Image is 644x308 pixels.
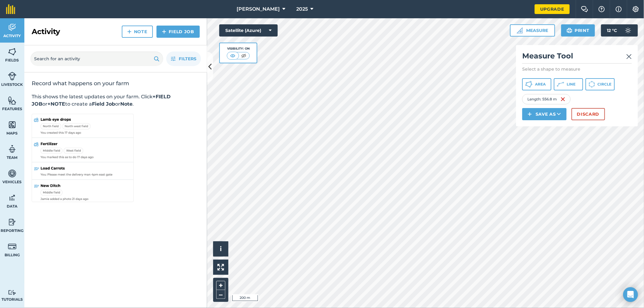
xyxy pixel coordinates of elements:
[32,80,200,87] h2: Record what happens on your farm
[213,241,228,257] button: i
[120,101,132,107] strong: Note
[8,290,16,296] img: svg+xml;base64,PD94bWwgdmVyc2lvbj0iMS4wIiBlbmNvZGluZz0idXRmLTgiPz4KPCEtLSBHZW5lcmF0b3I6IEFkb2JlIE...
[237,5,280,13] span: [PERSON_NAME]
[157,26,200,38] a: Field Job
[8,242,16,251] img: svg+xml;base64,PD94bWwgdmVyc2lvbj0iMS4wIiBlbmNvZGluZz0idXRmLTgiPz4KPCEtLSBHZW5lcmF0b3I6IEFkb2JlIE...
[154,55,160,62] img: svg+xml;base64,PHN2ZyB4bWxucz0iaHR0cDovL3d3dy53My5vcmcvMjAwMC9zdmciIHdpZHRoPSIxOSIgaGVpZ2h0PSIyNC...
[8,72,16,81] img: svg+xml;base64,PD94bWwgdmVyc2lvbj0iMS4wIiBlbmNvZGluZz0idXRmLTgiPz4KPCEtLSBHZW5lcmF0b3I6IEFkb2JlIE...
[522,66,632,72] p: Select a shape to measure
[522,108,567,120] button: Save as
[581,6,588,12] img: Two speech bubbles overlapping with the left bubble in the forefront
[528,110,532,118] img: svg+xml;base64,PHN2ZyB4bWxucz0iaHR0cDovL3d3dy53My5vcmcvMjAwMC9zdmciIHdpZHRoPSIxNCIgaGVpZ2h0PSIyNC...
[48,101,65,107] strong: +NOTE
[8,145,16,154] img: svg+xml;base64,PD94bWwgdmVyc2lvbj0iMS4wIiBlbmNvZGluZz0idXRmLTgiPz4KPCEtLSBHZW5lcmF0b3I6IEFkb2JlIE...
[510,24,555,37] button: Measure
[586,78,615,90] button: Circle
[522,94,571,104] div: Length : 556.8 m
[522,51,632,64] h2: Measure Tool
[8,218,16,227] img: svg+xml;base64,PD94bWwgdmVyc2lvbj0iMS4wIiBlbmNvZGluZz0idXRmLTgiPz4KPCEtLSBHZW5lcmF0b3I6IEFkb2JlIE...
[220,245,222,253] span: i
[535,4,570,14] a: Upgrade
[229,53,237,59] img: svg+xml;base64,PHN2ZyB4bWxucz0iaHR0cDovL3d3dy53My5vcmcvMjAwMC9zdmciIHdpZHRoPSI1MCIgaGVpZ2h0PSI0MC...
[554,78,583,90] button: Line
[219,24,278,37] button: Satellite (Azure)
[632,6,639,12] img: A cog icon
[122,26,153,38] a: Note
[8,120,16,129] img: svg+xml;base64,PHN2ZyB4bWxucz0iaHR0cDovL3d3dy53My5vcmcvMjAwMC9zdmciIHdpZHRoPSI1NiIgaGVpZ2h0PSI2MC...
[127,28,132,35] img: svg+xml;base64,PHN2ZyB4bWxucz0iaHR0cDovL3d3dy53My5vcmcvMjAwMC9zdmciIHdpZHRoPSIxNCIgaGVpZ2h0PSIyNC...
[598,6,605,12] img: A question mark icon
[32,93,200,108] p: This shows the latest updates on your farm. Click or to create a or .
[623,287,638,302] div: Open Intercom Messenger
[8,193,16,202] img: svg+xml;base64,PD94bWwgdmVyc2lvbj0iMS4wIiBlbmNvZGluZz0idXRmLTgiPz4KPCEtLSBHZW5lcmF0b3I6IEFkb2JlIE...
[622,24,634,37] img: svg+xml;base64,PD94bWwgdmVyc2lvbj0iMS4wIiBlbmNvZGluZz0idXRmLTgiPz4KPCEtLSBHZW5lcmF0b3I6IEFkb2JlIE...
[561,96,565,103] img: svg+xml;base64,PHN2ZyB4bWxucz0iaHR0cDovL3d3dy53My5vcmcvMjAwMC9zdmciIHdpZHRoPSIxNiIgaGVpZ2h0PSIyNC...
[572,108,605,120] button: Discard
[216,281,225,290] button: +
[6,4,15,14] img: fieldmargin Logo
[522,78,551,90] button: Area
[626,53,632,60] img: svg+xml;base64,PHN2ZyB4bWxucz0iaHR0cDovL3d3dy53My5vcmcvMjAwMC9zdmciIHdpZHRoPSIyMiIgaGVpZ2h0PSIzMC...
[567,27,572,34] img: svg+xml;base64,PHN2ZyB4bWxucz0iaHR0cDovL3d3dy53My5vcmcvMjAwMC9zdmciIHdpZHRoPSIxOSIgaGVpZ2h0PSIyNC...
[162,28,166,35] img: svg+xml;base64,PHN2ZyB4bWxucz0iaHR0cDovL3d3dy53My5vcmcvMjAwMC9zdmciIHdpZHRoPSIxNCIgaGVpZ2h0PSIyNC...
[561,24,595,37] button: Print
[567,82,575,87] span: Line
[216,290,225,299] button: –
[92,101,115,107] strong: Field Job
[616,5,622,13] img: svg+xml;base64,PHN2ZyB4bWxucz0iaHR0cDovL3d3dy53My5vcmcvMjAwMC9zdmciIHdpZHRoPSIxNyIgaGVpZ2h0PSIxNy...
[217,264,224,271] img: Four arrows, one pointing top left, one top right, one bottom right and the last bottom left
[179,55,196,62] span: Filters
[8,169,16,178] img: svg+xml;base64,PD94bWwgdmVyc2lvbj0iMS4wIiBlbmNvZGluZz0idXRmLTgiPz4KPCEtLSBHZW5lcmF0b3I6IEFkb2JlIE...
[517,27,523,33] img: Ruler icon
[166,51,201,66] button: Filters
[601,24,638,37] button: 12 °C
[30,51,163,66] input: Search for an activity
[240,53,248,59] img: svg+xml;base64,PHN2ZyB4bWxucz0iaHR0cDovL3d3dy53My5vcmcvMjAwMC9zdmciIHdpZHRoPSI1MCIgaGVpZ2h0PSI0MC...
[8,23,16,32] img: svg+xml;base64,PD94bWwgdmVyc2lvbj0iMS4wIiBlbmNvZGluZz0idXRmLTgiPz4KPCEtLSBHZW5lcmF0b3I6IEFkb2JlIE...
[535,82,546,87] span: Area
[296,5,308,13] span: 2025
[8,47,16,56] img: svg+xml;base64,PHN2ZyB4bWxucz0iaHR0cDovL3d3dy53My5vcmcvMjAwMC9zdmciIHdpZHRoPSI1NiIgaGVpZ2h0PSI2MC...
[32,27,60,37] h2: Activity
[8,96,16,105] img: svg+xml;base64,PHN2ZyB4bWxucz0iaHR0cDovL3d3dy53My5vcmcvMjAwMC9zdmciIHdpZHRoPSI1NiIgaGVpZ2h0PSI2MC...
[227,46,250,51] div: Visibility: On
[598,82,612,87] span: Circle
[607,24,617,37] span: 12 ° C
